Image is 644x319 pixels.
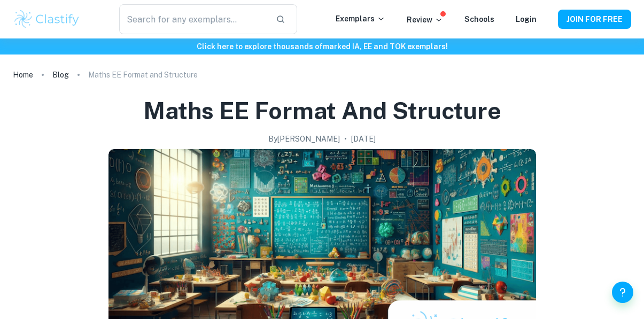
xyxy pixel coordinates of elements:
h6: Click here to explore thousands of marked IA, EE and TOK exemplars ! [2,41,642,52]
h2: By [PERSON_NAME] [268,133,340,145]
a: Schools [464,15,494,24]
p: Maths EE Format and Structure [88,69,198,81]
p: • [344,133,347,145]
a: Home [13,67,33,82]
a: Login [516,15,537,24]
p: Review [407,14,443,26]
button: JOIN FOR FREE [558,10,631,29]
h2: [DATE] [351,133,376,145]
input: Search for any exemplars... [119,4,268,34]
a: Blog [52,67,69,82]
img: Clastify logo [13,9,81,30]
button: Help and Feedback [612,282,633,303]
p: Exemplars [336,13,385,25]
h1: Maths EE Format and Structure [143,95,501,127]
